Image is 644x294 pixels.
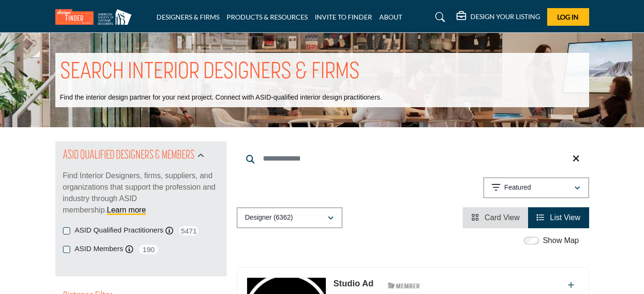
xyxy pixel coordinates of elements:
button: Featured [483,177,589,198]
img: Site Logo [55,9,136,25]
input: ASID Qualified Practitioners checkbox [63,227,70,234]
p: Find Interior Designers, firms, suppliers, and organizations that support the profession and indu... [63,170,219,216]
button: Designer (6362) [237,207,343,228]
a: Learn more [107,206,146,214]
a: View Card [471,213,519,222]
p: Studio Ad [333,277,374,290]
button: Log In [547,8,589,26]
span: 190 [138,243,159,255]
a: DESIGNERS & FIRMS [156,13,219,21]
div: DESIGN YOUR LISTING [457,11,540,23]
label: ASID Qualified Practitioners [75,225,164,236]
label: ASID Members [75,243,124,254]
input: Search Keyword [237,147,589,170]
li: List View [528,207,589,228]
h5: DESIGN YOUR LISTING [470,12,540,21]
a: Search [426,10,451,25]
a: Studio Ad [333,279,374,288]
a: INVITE TO FINDER [315,13,372,21]
span: Card View [485,213,520,222]
h2: ASID QUALIFIED DESIGNERS & MEMBERS [63,147,195,164]
a: ABOUT [379,13,402,21]
span: Log In [557,13,579,21]
input: ASID Members checkbox [63,246,70,253]
a: View List [537,213,580,222]
span: 5471 [178,225,199,237]
p: Find the interior design partner for your next project. Connect with ASID-qualified interior desi... [60,93,382,102]
span: List View [550,213,581,222]
li: Card View [463,207,528,228]
img: ASID Members Badge Icon [383,280,426,292]
a: Add To List [568,281,574,289]
label: Show Map [543,235,579,246]
p: Designer (6362) [245,213,293,223]
p: Featured [504,183,531,193]
h1: SEARCH INTERIOR DESIGNERS & FIRMS [60,58,360,87]
a: PRODUCTS & RESOURCES [227,13,308,21]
